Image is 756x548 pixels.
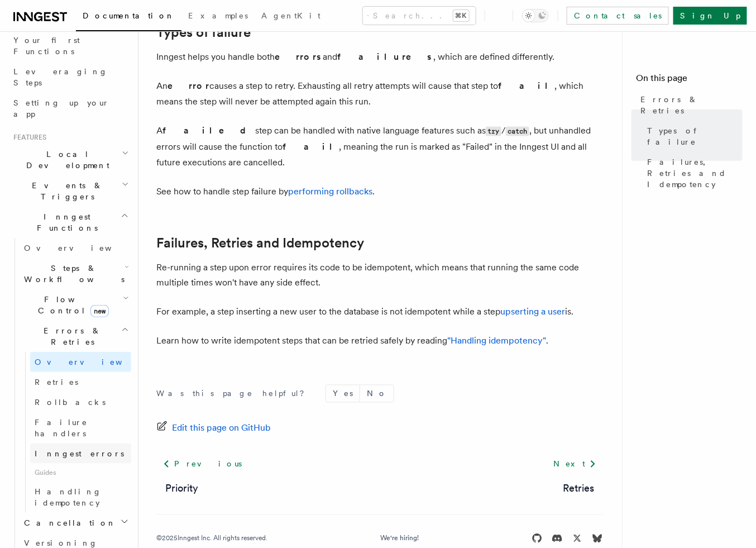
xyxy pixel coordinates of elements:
a: Edit this page on GitHub [156,421,271,436]
span: Failure handlers [35,418,88,438]
a: upserting a user [500,307,565,317]
span: Cancellation [20,517,116,528]
span: Handling idempotency [35,487,102,507]
a: Failures, Retries and Idempotency [643,152,743,194]
span: Guides [30,464,131,482]
a: Documentation [76,3,181,31]
p: Inngest helps you handle both and , which are defined differently. [156,49,603,65]
div: © 2025 Inngest Inc. All rights reserved. [156,534,267,543]
div: Errors & Retries [20,352,131,513]
strong: error [168,80,209,91]
span: Leveraging Steps [13,67,108,87]
a: Contact sales [567,7,669,25]
button: Local Development [9,144,131,175]
code: try [486,127,501,136]
span: Rollbacks [35,398,106,407]
button: Errors & Retries [20,321,131,352]
p: A step can be handled with native language features such as / , but unhandled errors will cause t... [156,123,603,170]
p: Was this page helpful? [156,388,312,399]
p: Learn how to write idempotent steps that can be retried safely by reading . [156,333,603,349]
button: Yes [326,385,360,402]
span: Examples [188,11,248,20]
span: Flow Control [20,294,123,316]
a: Your first Functions [9,30,131,61]
span: Setting up your app [13,98,109,118]
button: Search...⌘K [363,7,476,25]
span: Failures, Retries and Idempotency [647,156,743,190]
a: Next [547,454,603,474]
a: Overview [20,238,131,258]
a: Leveraging Steps [9,61,131,93]
strong: failures [337,51,433,62]
span: Steps & Workflows [20,263,125,285]
span: Edit this page on GitHub [172,421,271,436]
a: Priority [165,481,198,497]
span: Your first Functions [13,36,80,56]
a: We're hiring! [380,534,419,543]
p: Re-running a step upon error requires its code to be idempotent, which means that running the sam... [156,260,603,291]
p: For example, a step inserting a new user to the database is not idempotent while a step is. [156,304,603,320]
button: Events & Triggers [9,175,131,207]
a: Overview [30,352,131,372]
strong: errors [275,51,323,62]
p: See how to handle step failure by . [156,184,603,199]
button: Steps & Workflows [20,258,131,289]
button: Toggle dark mode [522,9,549,22]
span: Overview [24,244,139,252]
span: Versioning [24,539,98,547]
button: Cancellation [20,513,131,533]
span: Documentation [83,11,175,20]
kbd: ⌘K [453,10,469,21]
a: Inngest errors [30,444,131,464]
button: Flow Controlnew [20,289,131,321]
span: Overview [35,358,150,366]
a: Setting up your app [9,93,131,124]
span: Inngest errors [35,449,124,458]
a: Retries [563,481,594,497]
a: Rollbacks [30,392,131,412]
strong: fail [283,141,339,152]
a: Errors & Retries [636,89,743,121]
a: Types of failure [156,25,251,40]
a: Failure handlers [30,412,131,444]
span: Errors & Retries [20,325,121,347]
span: Retries [35,378,78,387]
h4: On this page [636,72,743,89]
a: Failures, Retries and Idempotency [156,235,364,251]
span: Types of failure [647,125,743,147]
button: Inngest Functions [9,207,131,238]
button: No [360,385,394,402]
span: Features [9,133,46,142]
code: catch [506,127,529,136]
strong: fail [498,80,554,91]
span: Local Development [9,149,122,171]
span: AgentKit [261,11,320,20]
span: Events & Triggers [9,180,122,202]
a: AgentKit [255,3,327,30]
a: Sign Up [673,7,747,25]
a: Types of failure [643,121,743,152]
a: "Handling idempotency" [447,336,546,346]
a: performing rollbacks [288,186,372,197]
span: Errors & Retries [640,94,743,116]
strong: failed [162,125,255,136]
a: Handling idempotency [30,482,131,513]
span: Inngest Functions [9,211,121,234]
p: An causes a step to retry. Exhausting all retry attempts will cause that step to , which means th... [156,78,603,109]
a: Previous [156,454,248,474]
a: Retries [30,372,131,392]
span: new [90,305,109,317]
a: Examples [181,3,255,30]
